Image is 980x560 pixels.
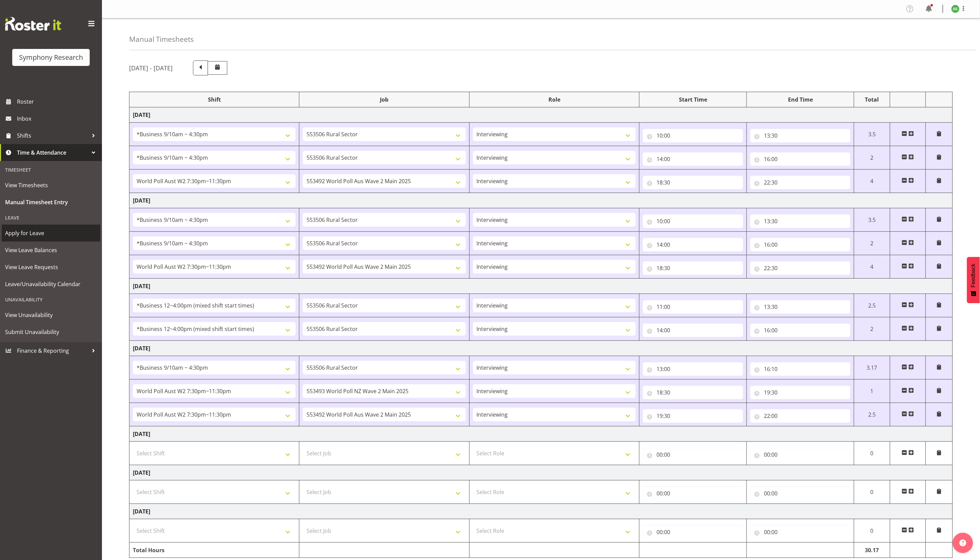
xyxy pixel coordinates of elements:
td: [DATE] [129,279,953,294]
input: Click to select... [750,487,851,500]
div: Leave [2,211,100,225]
td: [DATE] [129,341,953,356]
a: View Leave Balances [2,242,100,259]
h5: [DATE] - [DATE] [129,64,173,72]
input: Click to select... [643,448,743,461]
a: View Leave Requests [2,259,100,276]
span: View Unavailability [5,310,97,320]
input: Click to select... [750,300,851,314]
td: 2.5 [854,294,890,317]
td: Total Hours [129,543,299,558]
a: Apply for Leave [2,225,100,242]
input: Click to select... [750,152,851,166]
span: View Timesheets [5,180,97,190]
div: Unavailability [2,293,100,307]
td: 4 [854,255,890,279]
span: Roster [17,97,99,107]
input: Click to select... [750,129,851,142]
input: Click to select... [750,261,851,275]
a: View Timesheets [2,177,100,194]
div: Role [473,95,636,104]
span: Shifts [17,130,88,141]
div: End Time [750,95,851,104]
span: Leave/Unavailability Calendar [5,279,97,289]
button: Feedback - Show survey [967,257,980,303]
td: [DATE] [129,465,953,480]
input: Click to select... [643,323,743,337]
input: Click to select... [643,152,743,166]
span: Feedback [970,264,977,287]
td: 2 [854,232,890,255]
div: Symphony Research [19,52,83,63]
input: Click to select... [750,386,851,399]
td: 30.17 [854,543,890,558]
td: 4 [854,170,890,193]
div: Start Time [643,95,743,104]
input: Click to select... [643,362,743,376]
td: 2.5 [854,403,890,426]
input: Click to select... [750,323,851,337]
td: 3.5 [854,208,890,232]
input: Click to select... [643,214,743,228]
input: Click to select... [643,261,743,275]
input: Click to select... [643,386,743,399]
input: Click to select... [750,214,851,228]
td: [DATE] [129,193,953,208]
td: [DATE] [129,426,953,442]
span: Inbox [17,113,99,124]
a: Manual Timesheet Entry [2,194,100,211]
span: Apply for Leave [5,228,97,238]
input: Click to select... [750,448,851,461]
input: Click to select... [750,409,851,423]
td: 1 [854,380,890,403]
td: 0 [854,480,890,504]
div: Timesheet [2,163,100,177]
input: Click to select... [750,238,851,251]
input: Click to select... [750,176,851,189]
span: Finance & Reporting [17,346,88,356]
span: Submit Unavailability [5,327,97,337]
div: Total [858,95,886,104]
input: Click to select... [643,238,743,251]
input: Click to select... [750,362,851,376]
span: Manual Timesheet Entry [5,197,97,207]
a: Submit Unavailability [2,323,100,340]
span: View Leave Requests [5,262,97,272]
input: Click to select... [643,487,743,500]
span: Time & Attendance [17,147,88,158]
td: [DATE] [129,107,953,123]
input: Click to select... [643,129,743,142]
td: 2 [854,146,890,170]
td: 0 [854,442,890,465]
img: Rosterit website logo [5,17,61,31]
div: Shift [133,95,296,104]
input: Click to select... [643,409,743,423]
input: Click to select... [643,525,743,539]
img: ange-steiger11422.jpg [951,5,960,13]
input: Click to select... [643,300,743,314]
td: 0 [854,519,890,543]
td: 2 [854,317,890,341]
td: [DATE] [129,504,953,519]
span: View Leave Balances [5,245,97,255]
td: 3.5 [854,123,890,146]
a: Leave/Unavailability Calendar [2,276,100,293]
input: Click to select... [750,525,851,539]
input: Click to select... [643,176,743,189]
td: 3.17 [854,356,890,380]
a: View Unavailability [2,307,100,323]
h4: Manual Timesheets [129,35,194,43]
div: Job [303,95,466,104]
img: help-xxl-2.png [960,540,966,546]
